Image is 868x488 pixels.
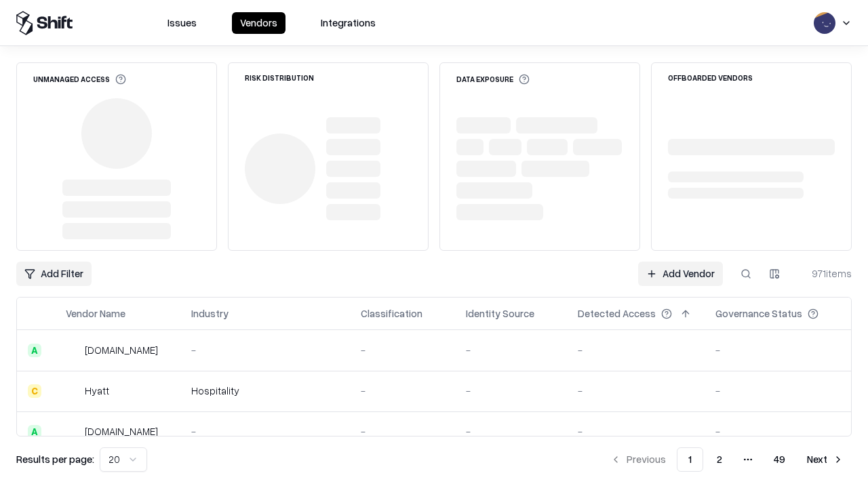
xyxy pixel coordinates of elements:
button: Next [799,447,852,472]
div: Classification [361,306,422,321]
div: - [466,343,556,357]
div: - [361,343,444,357]
div: - [578,384,694,398]
div: [DOMAIN_NAME] [85,424,158,439]
div: Risk Distribution [245,74,314,81]
div: Data Exposure [456,74,530,85]
div: Offboarded Vendors [668,74,753,81]
div: - [361,384,444,398]
div: - [191,424,339,439]
div: [DOMAIN_NAME] [85,343,158,357]
div: Governance Status [715,306,802,321]
div: Vendor Name [66,306,125,321]
div: - [715,343,840,357]
div: A [28,344,41,357]
div: Hospitality [191,384,339,398]
div: Industry [191,306,229,321]
div: - [191,343,339,357]
div: A [28,425,41,439]
div: Identity Source [466,306,534,321]
img: Hyatt [66,384,79,398]
div: - [578,343,694,357]
div: - [361,424,444,439]
p: Results per page: [16,452,94,466]
div: Hyatt [85,384,109,398]
div: Detected Access [578,306,656,321]
button: Vendors [232,12,285,34]
div: - [715,384,840,398]
button: Issues [159,12,205,34]
div: - [578,424,694,439]
div: - [715,424,840,439]
button: 1 [677,447,703,472]
img: intrado.com [66,344,79,357]
div: C [28,384,41,398]
button: 49 [763,447,796,472]
button: 2 [706,447,733,472]
div: - [466,384,556,398]
div: 971 items [797,266,852,281]
div: Unmanaged Access [33,74,126,85]
button: Integrations [313,12,384,34]
a: Add Vendor [638,262,723,286]
div: - [466,424,556,439]
nav: pagination [602,447,852,472]
button: Add Filter [16,262,92,286]
img: primesec.co.il [66,425,79,439]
